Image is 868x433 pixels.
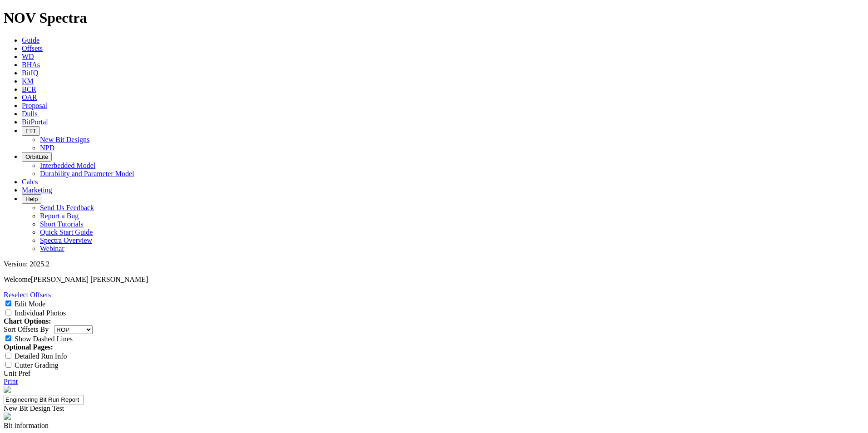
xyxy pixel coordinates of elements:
a: Interbedded Model [40,162,95,169]
div: Version: 2025.2 [4,260,864,268]
span: OrbitLite [25,153,48,160]
a: BitPortal [22,118,48,126]
p: Welcome [4,276,864,284]
a: Webinar [40,245,64,252]
label: Individual Photos [15,309,66,317]
a: KM [22,77,34,85]
report-header: 'Engineering Bit Run Report' [4,386,864,422]
a: WD [22,53,34,60]
label: Cutter Grading [15,361,58,369]
a: Report a Bug [40,212,79,220]
a: Durability and Parameter Model [40,170,134,177]
button: FTT [22,126,40,136]
img: spectra-logo.8771a380.png [4,413,11,420]
div: New Bit Design Test [4,404,864,413]
a: BitIQ [22,69,38,77]
button: OrbitLite [22,152,52,162]
input: Click to edit report title [4,395,84,404]
a: Calcs [22,178,38,186]
span: FTT [25,128,36,134]
a: Proposal [22,102,47,109]
a: Print [4,378,18,385]
label: Sort Offsets By [4,325,49,333]
a: Send Us Feedback [40,204,94,212]
a: OAR [22,93,37,101]
strong: Optional Pages: [4,343,53,351]
a: Reselect Offsets [4,291,51,299]
strong: Chart Options: [4,317,51,325]
label: Show Dashed Lines [15,335,73,343]
span: Help [25,196,38,202]
a: Guide [22,36,39,44]
a: BCR [22,85,36,93]
a: Spectra Overview [40,236,92,244]
span: [PERSON_NAME] [PERSON_NAME] [31,276,148,283]
img: NOV_WT_RH_Logo_Vert_RGB_F.d63d51a4.png [4,386,11,393]
button: Help [22,194,41,204]
label: Edit Mode [15,300,45,308]
div: Bit information [4,422,864,430]
a: Short Tutorials [40,220,84,228]
a: NPD [40,144,54,152]
label: Detailed Run Info [15,352,67,360]
a: Marketing [22,186,52,194]
a: Offsets [22,44,43,52]
a: Unit Pref [4,369,30,377]
h1: NOV Spectra [4,10,864,26]
a: Dulls [22,110,38,118]
a: New Bit Designs [40,136,89,143]
a: BHAs [22,61,40,69]
a: Quick Start Guide [40,228,93,236]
